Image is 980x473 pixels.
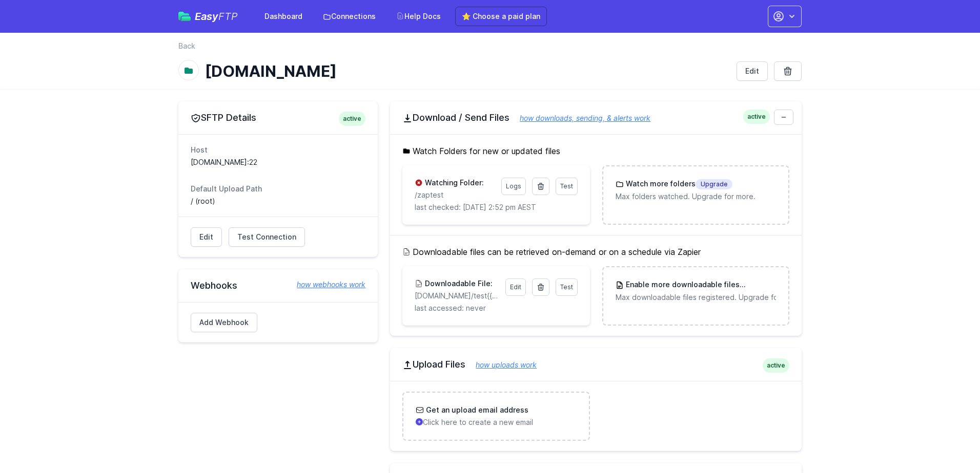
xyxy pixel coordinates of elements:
[743,110,770,124] span: active
[402,112,789,124] h2: Download / Send Files
[191,279,365,292] h2: Webhooks
[178,12,191,21] img: easyftp_logo.png
[237,232,296,242] span: Test Connection
[287,279,365,290] a: how webhooks work
[191,112,365,124] h2: SFTP Details
[423,278,493,289] h3: Downloadable File:
[455,7,547,26] a: ⭐ Choose a paid plan
[465,360,537,369] a: how uploads work
[191,145,365,155] dt: Host
[339,112,365,126] span: active
[616,191,776,202] p: Max folders watched. Upgrade for more.
[390,7,447,26] a: Help Docs
[191,313,257,332] a: Add Webhook
[616,292,776,303] p: Max downloadable files registered. Upgrade for more.
[258,7,309,26] a: Dashboard
[191,196,365,206] dd: / (root)
[415,303,577,313] p: last accessed: never
[624,179,732,189] h3: Watch more folders
[624,279,776,290] h3: Enable more downloadable files
[229,227,305,247] a: Test Connection
[556,278,578,296] a: Test
[218,10,238,23] span: FTP
[178,41,195,51] a: Back
[415,202,577,212] p: last checked: [DATE] 2:52 pm AEST
[603,267,788,315] a: Enable more downloadable filesUpgrade Max downloadable files registered. Upgrade for more.
[424,405,528,415] h3: Get an upload email address
[402,358,789,371] h2: Upload Files
[501,178,526,195] a: Logs
[178,41,802,57] nav: Breadcrumb
[195,11,238,21] span: Easy
[191,157,365,167] dd: [DOMAIN_NAME]:22
[509,114,650,122] a: how downloads, sending, & alerts work
[402,246,789,258] h5: Downloadable files can be retrieved on-demand or on a schedule via Zapier
[191,227,222,247] a: Edit
[556,178,578,195] a: Test
[737,61,768,81] a: Edit
[191,184,365,194] dt: Default Upload Path
[696,179,732,189] span: Upgrade
[505,278,526,296] a: Edit
[560,182,573,190] span: Test
[317,7,382,26] a: Connections
[740,280,777,290] span: Upgrade
[415,190,495,200] p: zaptest
[416,417,576,427] p: Click here to create a new email
[423,178,484,188] h3: Watching Folder:
[403,393,588,440] a: Get an upload email address Click here to create a new email
[402,145,789,157] h5: Watch Folders for new or updated files
[560,283,573,291] span: Test
[205,62,728,80] h1: [DOMAIN_NAME]
[178,11,238,21] a: EasyFTP
[603,166,788,214] a: Watch more foldersUpgrade Max folders watched. Upgrade for more.
[763,358,789,373] span: active
[415,291,499,301] p: [DOMAIN_NAME]/test{{mm}}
